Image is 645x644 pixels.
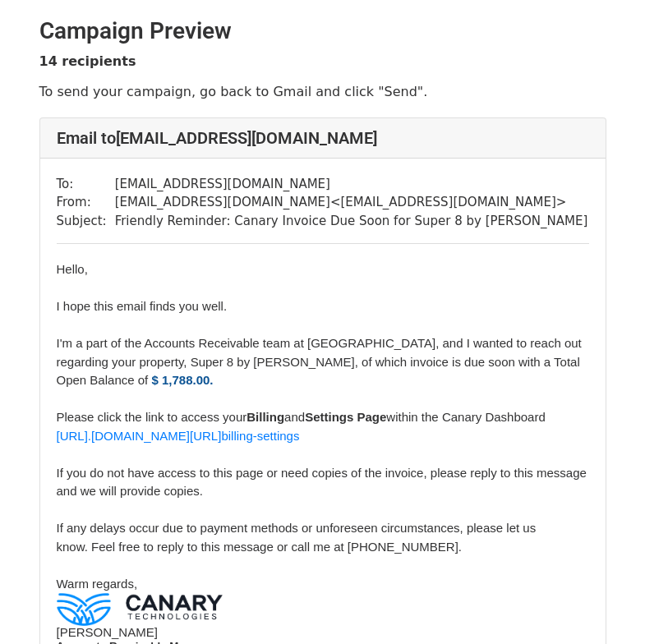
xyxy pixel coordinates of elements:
h4: Email to [EMAIL_ADDRESS][DOMAIN_NAME] [57,128,589,148]
td: [EMAIL_ADDRESS][DOMAIN_NAME] < [EMAIL_ADDRESS][DOMAIN_NAME] > [115,193,588,212]
td: To: [57,175,115,194]
span: Please click the link to access your and within the Canary Dashboard [57,410,546,424]
td: Friendly Reminder: Canary Invoice Due Soon for Super 8 by [PERSON_NAME] [115,212,588,231]
a: [URL].[DOMAIN_NAME][URL]billing-settings [57,429,300,443]
span: Hello, [57,262,88,276]
span: If you do not have access to this page or need copies of the invoice, please reply to this messag... [57,466,587,499]
b: Settings Page [305,410,386,424]
b: Billing [246,410,284,424]
span: Warm regards, [57,577,138,591]
td: Subject: [57,212,115,231]
span: I hope this email finds you well. [57,299,228,313]
font: $ 1,788.00 [151,373,213,387]
span: [PERSON_NAME] [57,625,158,639]
span: . [210,373,213,387]
span: If any delays occur due to payment methods or unforeseen circumstances, please let us know. Feel ... [57,521,537,554]
h2: Campaign Preview [39,17,606,45]
span: I'm a part of the Accounts Receivable team at [GEOGRAPHIC_DATA], and I wanted to reach out regard... [57,336,582,387]
td: [EMAIL_ADDRESS][DOMAIN_NAME] [115,175,588,194]
strong: 14 recipients [39,53,136,69]
td: From: [57,193,115,212]
img: c29b55174a6d10e35b8ed12ea38c4a16ab5ad042.png [57,593,223,626]
p: To send your campaign, go back to Gmail and click "Send". [39,83,606,100]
